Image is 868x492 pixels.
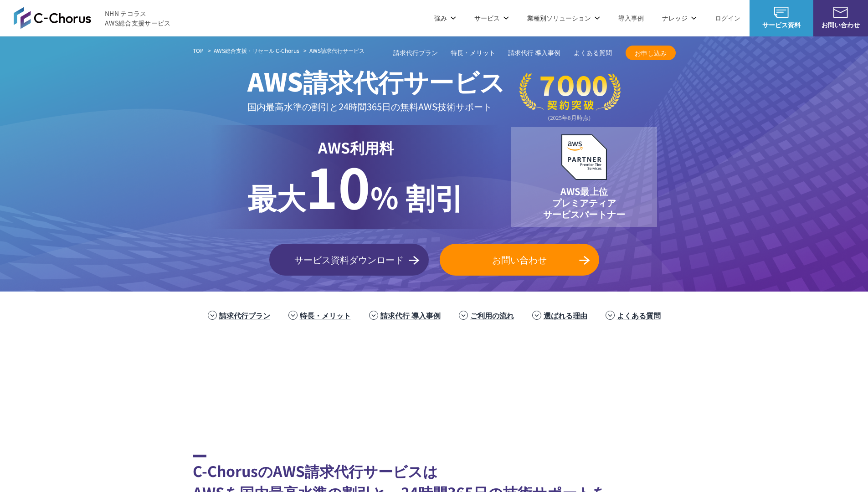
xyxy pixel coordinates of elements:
a: ご利用の流れ [470,310,514,321]
a: お申し込み [626,46,676,60]
a: 特長・メリット [451,48,495,58]
img: 住友生命保険相互 [182,345,255,382]
p: AWS利用料 [247,136,464,158]
img: AWS総合支援サービス C-Chorus サービス資料 [774,7,789,18]
span: お問い合わせ [440,253,599,266]
span: AWS請求代行サービス [309,46,365,54]
p: 強み [434,13,456,23]
a: 導入事例 [618,13,644,23]
span: サービス資料ダウンロード [269,253,429,266]
img: 日本財団 [391,391,464,427]
p: サービス [474,13,509,23]
img: まぐまぐ [756,345,829,382]
img: 共同通信デジタル [674,345,747,382]
a: 請求代行 導入事例 [380,310,441,321]
img: 三菱地所 [18,345,91,382]
a: 特長・メリット [300,310,351,321]
img: 慶應義塾 [473,391,546,427]
p: ナレッジ [662,13,697,23]
a: お問い合わせ [440,244,599,276]
span: お申し込み [626,48,676,58]
p: % 割引 [247,158,464,218]
span: 最大 [247,175,306,217]
span: AWS請求代行サービス [247,62,505,99]
a: ログイン [715,13,740,23]
a: AWS総合支援・リセール C-Chorus [214,46,299,55]
img: クリーク・アンド・リバー [227,391,300,427]
a: 請求代行プラン [219,310,270,321]
a: サービス資料ダウンロード [269,244,429,276]
img: AWSプレミアティアサービスパートナー [561,134,607,180]
img: AWS総合支援サービス C-Chorus [14,7,91,29]
span: 10 [306,146,370,225]
span: サービス資料 [750,20,813,30]
span: NHN テコラス AWS総合支援サービス [105,9,171,28]
img: フジモトHD [264,345,337,382]
img: 早稲田大学 [555,391,628,427]
img: 契約件数 [519,73,621,122]
img: クリスピー・クリーム・ドーナツ [592,345,665,382]
a: よくある質問 [574,48,612,58]
img: 東京書籍 [510,345,583,382]
span: お問い合わせ [813,20,868,30]
p: 業種別ソリューション [527,13,600,23]
a: AWS総合支援サービス C-Chorus NHN テコラスAWS総合支援サービス [14,7,171,29]
img: 大阪工業大学 [719,391,792,427]
a: 請求代行 導入事例 [508,48,561,58]
p: AWS最上位 プレミアティア サービスパートナー [543,185,625,220]
a: TOP [193,46,204,55]
a: 請求代行プラン [393,48,438,58]
img: お問い合わせ [833,7,848,18]
img: ミズノ [100,345,173,382]
a: 選ばれる理由 [544,310,587,321]
img: ヤマサ醤油 [428,345,501,382]
img: 国境なき医師団 [309,391,382,427]
p: 国内最高水準の割引と 24時間365日の無料AWS技術サポート [247,99,505,114]
a: よくある質問 [617,310,661,321]
img: 一橋大学 [637,391,710,427]
img: ファンコミュニケーションズ [63,391,136,427]
img: エイチーム [145,391,218,427]
img: エアトリ [346,345,419,382]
